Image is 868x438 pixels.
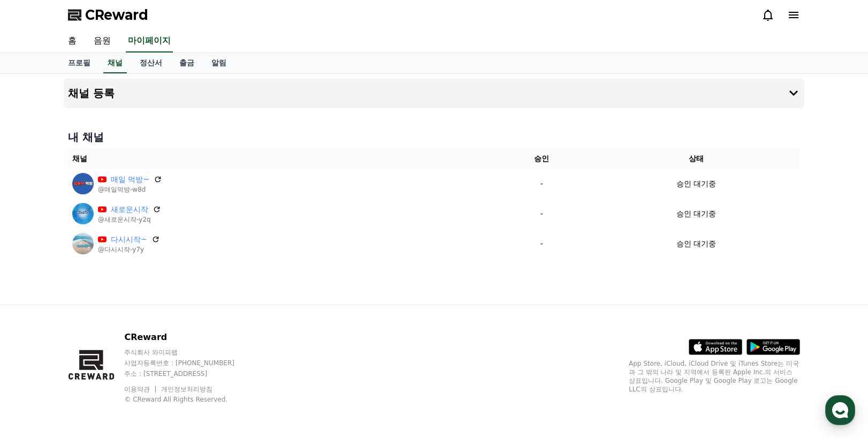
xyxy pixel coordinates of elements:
[72,233,94,254] img: 다시시작~
[72,173,94,194] img: 매일 먹방~
[85,6,148,24] span: CReward
[491,149,592,169] th: 승인
[111,234,147,245] a: 다시시작~
[124,359,255,367] p: 사업자등록번호 : [PHONE_NUMBER]
[59,30,85,52] a: 홈
[59,53,99,73] a: 프로필
[111,204,148,215] a: 새로운시작
[72,203,94,224] img: 새로운시작
[111,174,149,185] a: 매일 먹방~
[85,30,119,52] a: 음원
[126,30,173,52] a: 마이페이지
[203,53,235,73] a: 알림
[103,53,127,73] a: 채널
[64,78,804,108] button: 채널 등록
[124,386,158,393] a: 이용약관
[131,53,171,73] a: 정산서
[68,6,148,24] a: CReward
[124,348,255,357] p: 주식회사 와이피랩
[124,331,255,344] p: CReward
[676,208,716,220] p: 승인 대기중
[592,149,800,169] th: 상태
[98,215,161,224] p: @새로운시작-y2q
[68,87,115,99] h4: 채널 등록
[496,208,588,220] p: -
[496,238,588,250] p: -
[68,149,491,169] th: 채널
[629,359,800,394] p: App Store, iCloud, iCloud Drive 및 iTunes Store는 미국과 그 밖의 나라 및 지역에서 등록된 Apple Inc.의 서비스 상표입니다. Goo...
[68,130,800,145] h4: 내 채널
[98,185,162,194] p: @매일먹방-w8d
[98,245,160,254] p: @다시시작-y7y
[124,369,255,378] p: 주소 : [STREET_ADDRESS]
[124,395,255,404] p: © CReward All Rights Reserved.
[496,178,588,190] p: -
[676,238,716,250] p: 승인 대기중
[171,53,203,73] a: 출금
[676,178,716,190] p: 승인 대기중
[161,386,212,393] a: 개인정보처리방침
